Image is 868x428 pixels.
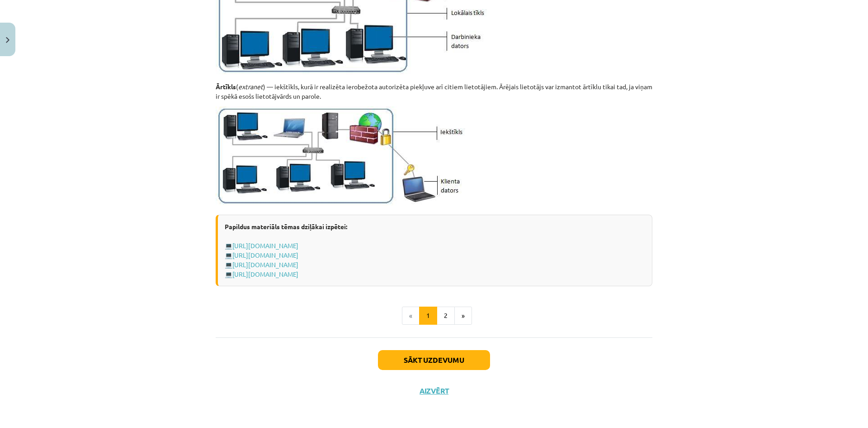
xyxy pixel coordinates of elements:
button: Sākt uzdevumu [378,350,490,370]
a: [URL][DOMAIN_NAME] [232,270,298,278]
button: 1 [419,307,437,325]
p: ( ) — iekštīkls, kurā ir realizēta ierobežota autorizēta piekļuve arī citiem lietotājiem. Ārējais... [216,82,652,101]
a: [URL][DOMAIN_NAME] [232,251,298,259]
button: Aizvērt [417,386,451,395]
button: 2 [437,307,455,325]
a: [URL][DOMAIN_NAME] [232,260,298,269]
strong: Papildus materiāls tēmas dziļākai izpētei: [225,222,347,231]
img: icon-close-lesson-0947bae3869378f0d4975bcd49f059093ad1ed9edebbc8119c70593378902aed.svg [6,37,9,43]
nav: Page navigation example [216,307,652,325]
div: 💻 💻 💻 💻 [216,215,652,286]
em: extranet [238,82,263,91]
strong: Ārtīkls [216,82,236,91]
a: [URL][DOMAIN_NAME] [232,241,298,250]
button: » [454,307,472,325]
